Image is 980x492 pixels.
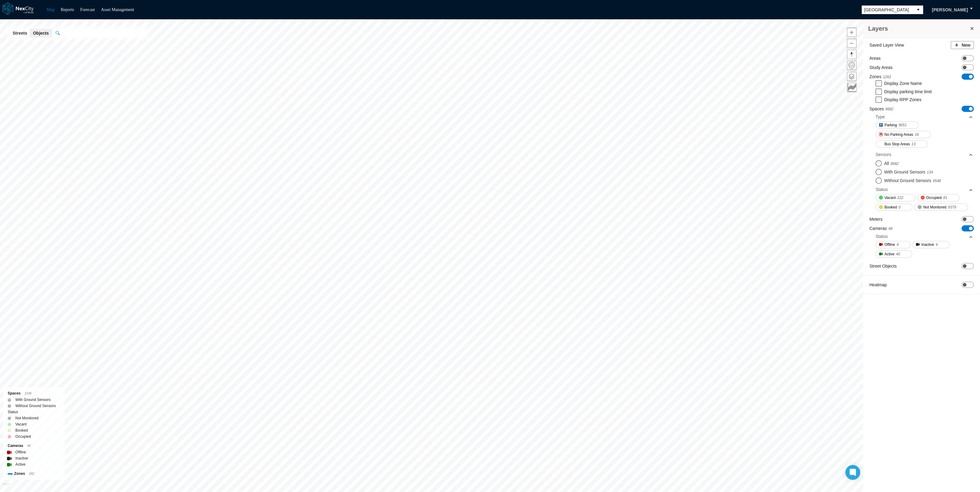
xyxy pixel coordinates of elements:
span: Zoom out [847,39,856,48]
button: Active40 [876,250,912,258]
label: All [884,160,899,166]
span: 48 [888,227,892,231]
span: Inactive [921,242,934,248]
span: 202 [29,472,34,475]
label: Zones [869,74,891,80]
span: 9379 [948,204,956,210]
button: No Parking Areas18 [876,131,931,138]
label: Street Objects [869,263,897,269]
label: Areas [869,55,881,61]
button: Zoom out [847,39,857,48]
span: Reset bearing to north [847,50,856,59]
label: Active [15,461,25,467]
label: Occupied [15,433,31,440]
div: Status [876,233,888,239]
button: Offline4 [876,241,911,248]
button: Reset bearing to north [847,50,857,59]
label: Not Monitored [15,415,38,421]
span: Not Monitored [923,204,946,210]
a: Asset Management [101,7,134,12]
div: Zones [8,471,60,477]
span: 1336 [25,392,31,395]
div: Cameras [8,443,60,449]
span: Zoom in [847,28,856,37]
span: 0 [899,204,901,210]
span: Booked [884,204,897,210]
span: Active [884,251,895,257]
h3: Layers [868,24,969,33]
button: Streets [10,29,30,37]
label: With Ground Sensors [15,397,51,403]
label: Display parking time limit [884,89,932,94]
span: [GEOGRAPHIC_DATA] [864,7,911,13]
div: Status [876,186,888,193]
button: Bus Stop Areas13 [876,140,927,148]
label: Meters [869,216,883,222]
label: Study Areas [869,64,893,71]
span: 9682 [891,162,899,166]
span: 222 [897,195,903,201]
label: With Ground Sensors [884,169,933,175]
a: Map [47,7,55,12]
span: 40 [896,251,900,257]
label: Without Ground Sensors [884,177,941,184]
div: Type [876,114,885,120]
div: Sensors [876,150,973,159]
div: Status [876,185,973,194]
span: 9548 [933,179,941,183]
div: Status [8,409,60,415]
span: No Parking Areas [884,132,913,138]
label: Booked [15,427,28,433]
a: Forecast [80,7,95,12]
span: 45 [27,444,31,448]
span: 18 [915,132,919,138]
label: Display Zone Name [884,81,922,86]
button: select [913,6,923,14]
div: Status [876,232,973,241]
span: Bus Stop Areas [884,141,910,147]
span: 134 [927,170,933,174]
span: 13 [911,141,915,147]
span: Occupied [926,195,942,201]
a: Mapbox homepage [3,483,10,490]
button: Booked0 [876,204,912,211]
div: Type [876,112,973,121]
label: Cameras [869,225,892,232]
span: 4 [936,242,938,248]
button: Not Monitored9379 [914,204,968,211]
button: Vacant222 [876,194,915,201]
button: Key metrics [847,83,857,92]
a: Reports [61,7,74,12]
label: Offline [15,449,26,455]
div: Spaces [8,390,60,397]
button: Occupied81 [917,194,959,201]
span: Offline [884,242,895,248]
span: 1262 [883,75,891,79]
span: 9682 [885,107,894,111]
span: Vacant [884,195,896,201]
button: Inactive4 [912,241,950,248]
label: Heatmap [869,282,887,288]
span: Objects [33,30,49,36]
div: Sensors [876,151,891,158]
button: Layers management [847,72,857,81]
span: 4 [896,242,899,248]
button: New [951,41,974,49]
label: Display RPP Zones [884,97,921,102]
span: Parking [884,122,897,128]
button: Zoom in [847,28,857,37]
span: New [962,42,970,48]
button: Objects [30,29,52,37]
label: Spaces [869,106,893,112]
label: Without Ground Sensors [15,403,56,409]
button: Parking9651 [876,121,919,129]
button: [PERSON_NAME] [926,5,974,15]
label: Vacant [15,421,26,427]
span: Streets [13,30,27,36]
label: Saved Layer View [869,42,904,48]
span: 9651 [899,122,907,128]
button: Home [847,61,857,70]
label: Inactive [15,455,28,461]
span: 81 [943,195,947,201]
span: [PERSON_NAME] [932,7,968,13]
